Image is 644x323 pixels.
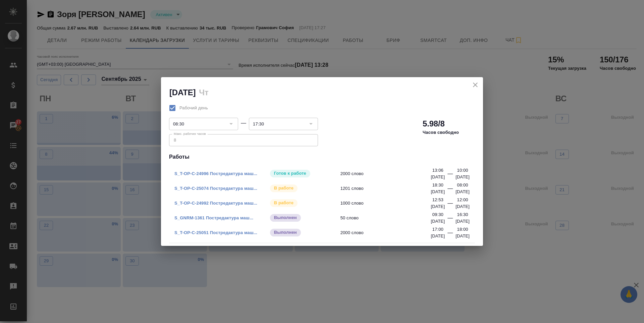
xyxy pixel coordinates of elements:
div: — [241,119,246,127]
p: 18:30 [432,182,443,189]
a: S_GNRM-1361 Постредактура маш... [174,215,253,220]
span: Рабочий день [179,105,208,111]
h2: 5.98/8 [423,118,445,129]
div: — [447,229,453,239]
a: S_T-OP-C-25051 Постредактура маш... [174,230,257,235]
h4: Работы [169,153,475,161]
p: В работе [274,185,293,192]
p: [DATE] [431,174,445,180]
p: [DATE] [455,218,470,225]
p: [DATE] [455,189,470,195]
h2: [DATE] [169,88,196,97]
p: В работе [274,200,293,206]
p: 09:30 [432,211,443,218]
a: S_T-OP-C-24992 Постредактура маш... [174,201,257,206]
div: — [447,214,453,225]
p: Выполнен [274,214,297,221]
h2: Чт [199,88,208,97]
p: [DATE] [431,218,445,225]
p: [DATE] [431,233,445,239]
p: Готов к работе [274,170,306,177]
p: Часов свободно [423,129,459,136]
span: 2000 слово [340,170,435,177]
div: — [447,199,453,210]
span: 1201 слово [340,185,435,192]
p: 10:00 [457,167,468,174]
span: 1000 слово [340,200,435,207]
p: Выполнен [274,229,297,236]
p: 17:00 [432,226,443,233]
p: 08:00 [457,182,468,189]
p: 13:06 [432,167,443,174]
p: 18:00 [457,226,468,233]
div: — [447,170,453,180]
a: S_T-OP-C-24996 Постредактура маш... [174,171,257,176]
div: — [447,184,453,195]
p: [DATE] [455,203,470,210]
p: [DATE] [455,174,470,180]
span: 50 слово [340,215,435,221]
span: 2000 слово [340,229,435,236]
p: 12:00 [457,197,468,203]
p: 16:30 [457,211,468,218]
p: 12:53 [432,197,443,203]
p: [DATE] [431,203,445,210]
p: [DATE] [455,233,470,239]
a: S_T-OP-C-25074 Постредактура маш... [174,186,257,191]
p: [DATE] [431,189,445,195]
button: close [470,80,480,90]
